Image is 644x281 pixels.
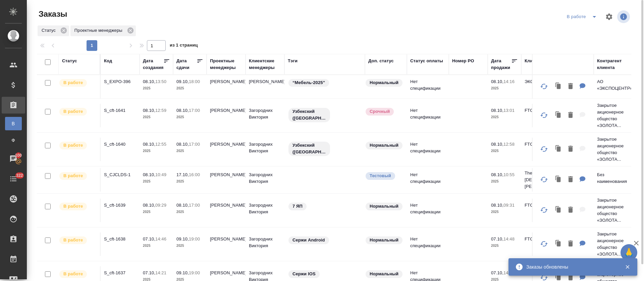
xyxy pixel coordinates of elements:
td: [PERSON_NAME] [207,75,246,98]
td: Нет спецификации [407,168,449,192]
p: 08.10, [491,142,503,147]
span: Настроить таблицу [601,9,617,25]
p: В работе [63,271,83,277]
p: 2025 [491,114,518,121]
button: Удалить [565,109,576,122]
p: 08.10, [491,172,503,177]
p: Статус [42,27,58,34]
p: Закрытое акционерное общество «ЗОЛОТА... [597,102,629,129]
td: Загородних Виктория [246,232,284,256]
p: Без наименования [597,171,629,185]
p: 2025 [176,178,203,185]
p: 10:49 [155,172,166,177]
div: Топ-приоритет. Важно обеспечить лучшее возможное качество [365,171,404,181]
p: Нормальный [370,142,398,149]
p: В работе [63,237,83,243]
div: Выставляет ПМ после принятия заказа от КМа [59,270,97,279]
button: Клонировать [552,80,565,93]
p: S_cft-1637 [104,270,136,276]
p: 14:48 [503,236,515,241]
button: Обновить [536,141,552,157]
p: 08.10, [491,79,503,84]
p: 2025 [491,148,518,154]
div: Код [104,58,112,64]
button: Удалить [565,142,576,156]
p: 14:46 [155,236,166,241]
div: Клиентские менеджеры [249,58,281,71]
div: Статус по умолчанию для стандартных заказов [365,270,404,279]
span: 🙏 [623,245,635,260]
p: 14:27 [503,270,515,275]
p: Закрытое акционерное общество «ЗОЛОТА... [597,136,629,163]
p: 08.10, [143,172,155,177]
p: Нормальный [370,79,398,86]
div: Статус [38,25,69,36]
p: 08.10, [491,108,503,113]
p: 10:55 [503,172,515,177]
button: Закрыть [621,264,634,270]
button: 🙏 [621,244,637,261]
p: 2025 [176,148,203,154]
p: 07.10, [143,270,155,275]
div: Выставляет ПМ после принятия заказа от КМа [59,236,97,245]
p: 2025 [143,114,170,121]
div: Тэги [288,58,298,64]
p: 13:01 [503,108,515,113]
p: Нормальный [370,271,398,277]
p: 13:50 [155,79,166,84]
td: Нет спецификации [407,75,449,98]
button: Обновить [536,236,552,252]
p: 12:59 [155,108,166,113]
p: 17:00 [189,108,200,113]
p: 08.10, [143,142,155,147]
p: 09:29 [155,203,166,208]
a: 322 [2,170,25,187]
p: Сержи IOS [292,271,316,277]
div: Статус по умолчанию для стандартных заказов [365,236,404,245]
button: Обновить [536,107,552,123]
p: В работе [63,142,83,149]
span: 322 [12,172,27,179]
p: 16:00 [189,172,200,177]
p: 09.10, [176,79,189,84]
p: 07.10, [143,236,155,241]
td: [PERSON_NAME] [246,75,284,98]
p: 07.10, [491,270,503,275]
td: [PERSON_NAME] [207,138,246,161]
p: S_cft-1638 [104,236,136,242]
p: S_cft-1640 [104,141,136,148]
button: Клонировать [552,237,565,251]
p: Узбекский ([GEOGRAPHIC_DATA]) [292,142,326,155]
div: 7 ЯП [288,202,362,211]
p: 18:00 [189,79,200,84]
p: S_cft-1641 [104,107,136,114]
p: FTC [525,141,557,148]
div: Клиент [525,58,540,64]
p: 08.10, [491,203,503,208]
p: В работе [63,172,83,179]
p: 07.10, [491,236,503,241]
p: The [DEMOGRAPHIC_DATA][PERSON_NAME]... [525,170,557,190]
p: АО «ЭКСПОЦЕНТР» [597,78,629,92]
td: Нет спецификации [407,232,449,256]
div: Выставляет ПМ после принятия заказа от КМа [59,78,97,87]
p: 08.10, [143,108,155,113]
div: Выставляет ПМ после принятия заказа от КМа [59,171,97,181]
span: из 1 страниц [170,41,198,51]
p: FTC [525,107,557,114]
button: Удалить [565,237,576,251]
p: 08.10, [176,203,189,208]
div: Статус по умолчанию для стандартных заказов [365,78,404,87]
div: Статус [62,58,77,64]
td: Загородних Виктория [246,104,284,127]
td: Загородних Виктория [246,138,284,161]
p: 2025 [176,242,203,249]
p: Сержи Android [292,237,325,243]
div: Доп. статус [368,58,394,64]
p: 08.10, [143,79,155,84]
p: S_cft-1639 [104,202,136,209]
button: Клонировать [552,109,565,122]
button: Удалить [565,203,576,217]
td: Загородних Виктория [246,199,284,222]
p: “Мебель-2025” [292,79,325,86]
